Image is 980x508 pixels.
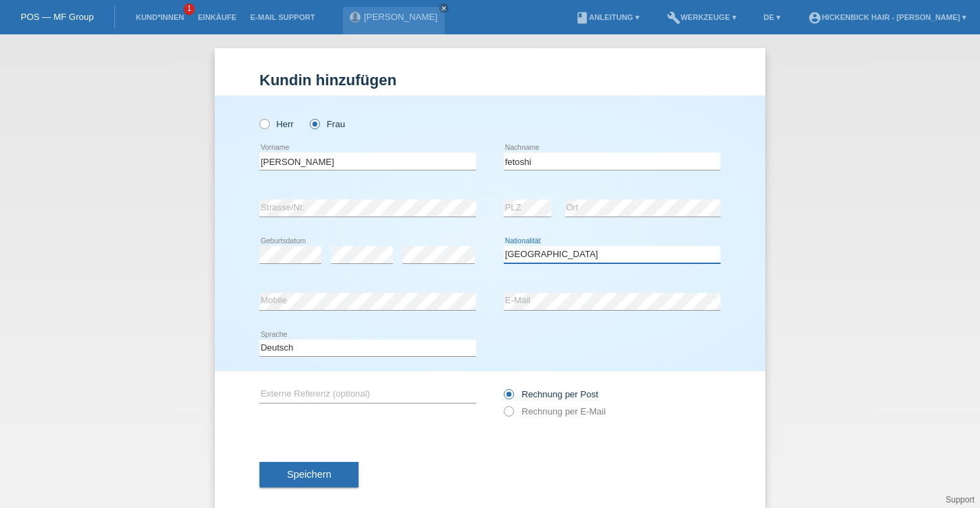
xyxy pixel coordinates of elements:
[440,5,447,12] i: close
[310,119,319,128] input: Frau
[244,13,322,21] a: E-Mail Support
[259,119,268,128] input: Herr
[946,495,974,505] a: Support
[504,406,606,417] label: Rechnung per E-Mail
[660,13,743,21] a: buildWerkzeuge ▾
[287,469,331,480] span: Speichern
[259,71,721,89] h1: Kundin hinzufügen
[757,13,787,21] a: DE ▾
[259,462,359,488] button: Speichern
[504,389,513,406] input: Rechnung per Post
[575,11,589,25] i: book
[808,11,822,25] i: account_circle
[364,12,438,22] a: [PERSON_NAME]
[504,406,513,423] input: Rechnung per E-Mail
[191,13,243,21] a: Einkäufe
[129,13,191,21] a: Kund*innen
[568,13,646,21] a: bookAnleitung ▾
[21,12,94,22] a: POS — MF Group
[310,119,345,129] label: Frau
[259,119,294,129] label: Herr
[801,13,973,21] a: account_circleHickenbick Hair - [PERSON_NAME] ▾
[667,11,681,25] i: build
[184,3,195,15] span: 1
[504,389,598,399] label: Rechnung per Post
[439,3,449,13] a: close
